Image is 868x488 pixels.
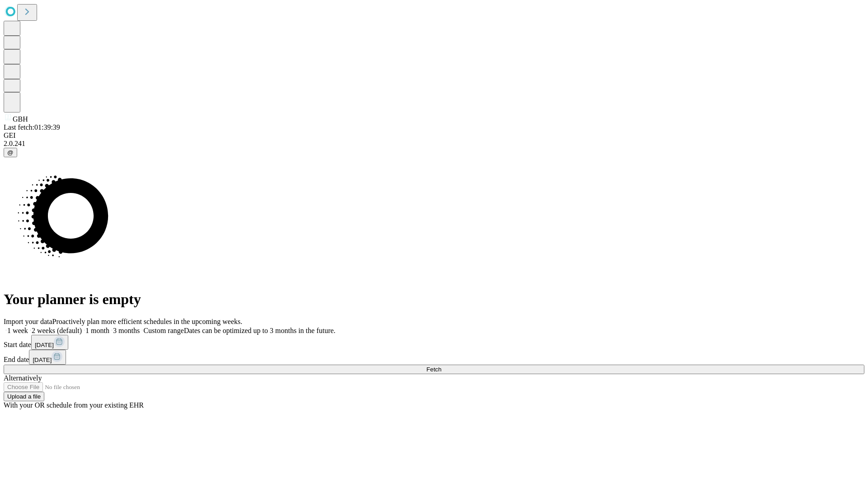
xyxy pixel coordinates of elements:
[31,335,68,350] button: [DATE]
[29,350,66,365] button: [DATE]
[4,374,42,382] span: Alternatively
[52,318,242,325] span: Proactively plan more efficient schedules in the upcoming weeks.
[4,123,60,131] span: Last fetch: 01:39:39
[7,149,14,156] span: @
[4,131,864,140] div: GEI
[426,366,441,373] span: Fetch
[4,335,864,350] div: Start date
[4,401,144,409] span: With your OR schedule from your existing EHR
[85,327,109,334] span: 1 month
[4,140,864,148] div: 2.0.241
[113,327,140,334] span: 3 months
[35,342,54,348] span: [DATE]
[143,327,184,334] span: Custom range
[4,148,17,157] button: @
[13,115,28,123] span: GBH
[32,327,82,334] span: 2 weeks (default)
[4,318,52,325] span: Import your data
[4,392,44,401] button: Upload a file
[33,357,52,363] span: [DATE]
[4,291,864,308] h1: Your planner is empty
[4,350,864,365] div: End date
[184,327,335,334] span: Dates can be optimized up to 3 months in the future.
[4,365,864,374] button: Fetch
[7,327,28,334] span: 1 week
